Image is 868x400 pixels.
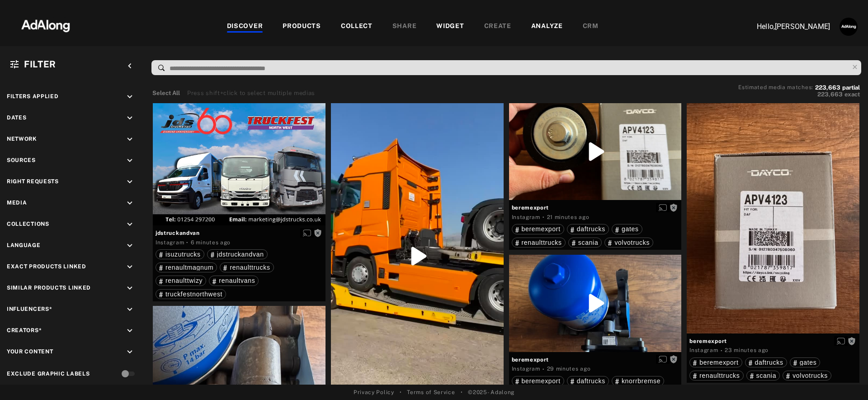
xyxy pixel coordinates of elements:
[165,290,222,298] span: truckfestnorthwest
[542,214,545,221] span: ·
[738,90,860,99] button: 223,663exact
[219,277,255,284] span: renaultvans
[834,336,848,346] button: Enable diffusion on this media
[522,225,561,233] span: beremexport
[740,21,830,32] p: Hello, [PERSON_NAME]
[7,157,36,163] span: Sources
[815,84,840,91] span: 223,663
[7,263,86,270] span: Exact Products Linked
[817,91,843,98] span: 223,663
[670,356,678,362] span: Rights not requested
[187,89,315,98] div: Press shift+click to select multiple medias
[392,21,417,32] div: SHARE
[7,348,53,355] span: Your Content
[223,264,270,271] div: renaulttrucks
[300,228,314,238] button: Enable diffusion on this media
[156,238,184,247] div: Instagram
[159,251,201,257] div: isuzutrucks
[24,59,56,70] span: Filter
[515,226,561,232] div: beremexport
[512,213,540,221] div: Instagram
[436,21,464,32] div: WIDGET
[7,221,49,227] span: Collections
[572,239,599,246] div: scania
[125,326,135,336] i: keyboard_arrow_down
[468,388,514,396] span: © 2025 - Adalong
[578,239,599,246] span: scania
[522,239,562,246] span: renaulttrucks
[749,359,783,366] div: daftrucks
[756,372,777,379] span: scania
[6,11,85,38] img: 63233d7d88ed69de3c212112c67096b6.png
[721,347,723,354] span: ·
[461,388,463,396] span: •
[7,327,42,333] span: Creators*
[571,378,605,384] div: daftrucks
[725,347,769,353] time: 2025-09-04T09:31:54.000Z
[165,251,201,258] span: isuzutrucks
[125,177,135,187] i: keyboard_arrow_down
[407,388,455,396] a: Terms of Service
[840,18,858,36] img: AATXAJzUJh5t706S9lc_3n6z7NVUglPkrjZIexBIJ3ug=s96-c
[125,305,135,314] i: keyboard_arrow_down
[689,346,718,354] div: Instagram
[165,264,213,271] span: renaultmagnum
[191,239,231,246] time: 2025-09-04T09:49:33.000Z
[815,86,860,90] button: 223,663partial
[614,239,650,246] span: volvotrucks
[125,347,135,357] i: keyboard_arrow_down
[283,21,321,32] div: PRODUCTS
[125,92,135,102] i: keyboard_arrow_down
[531,21,563,32] div: ANALYZE
[848,338,856,344] span: Rights not requested
[542,366,545,373] span: ·
[656,355,670,364] button: Enable diffusion on this media
[512,365,540,373] div: Instagram
[656,203,670,212] button: Enable diffusion on this media
[125,134,135,144] i: keyboard_arrow_down
[152,89,180,98] button: Select All
[186,239,189,246] span: ·
[7,285,91,291] span: Similar Products Linked
[699,372,740,379] span: renaulttrucks
[522,377,561,385] span: beremexport
[547,214,590,220] time: 2025-09-04T09:34:20.000Z
[400,388,402,396] span: •
[354,388,394,396] a: Privacy Policy
[615,378,660,384] div: knorrbremse
[156,229,323,237] span: jdstruckandvan
[583,21,599,32] div: CRM
[125,61,135,71] i: keyboard_arrow_left
[837,15,860,38] button: Account settings
[800,359,817,366] span: gates
[7,306,52,312] span: Influencers*
[7,136,37,142] span: Network
[227,21,263,32] div: DISCOVER
[512,204,679,212] span: beremexport
[165,277,203,284] span: renaulttwizy
[230,264,270,271] span: renaulttrucks
[7,200,27,206] span: Media
[547,366,591,372] time: 2025-09-04T09:25:43.000Z
[159,291,222,297] div: truckfestnorthwest
[217,251,264,258] span: jdstruckandvan
[314,229,322,236] span: Rights not requested
[608,239,650,246] div: volvotrucks
[515,378,561,384] div: beremexport
[159,277,203,284] div: renaulttwizy
[125,262,135,272] i: keyboard_arrow_down
[793,372,828,379] span: volvotrucks
[515,239,562,246] div: renaulttrucks
[577,225,605,233] span: daftrucks
[212,277,255,284] div: renaultvans
[125,241,135,251] i: keyboard_arrow_down
[755,359,783,366] span: daftrucks
[211,251,264,257] div: jdstruckandvan
[571,226,605,232] div: daftrucks
[738,84,813,90] span: Estimated media matches:
[786,372,828,379] div: volvotrucks
[125,283,135,293] i: keyboard_arrow_down
[7,114,27,121] span: Dates
[7,370,90,378] div: Exclude Graphic Labels
[577,377,605,385] span: daftrucks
